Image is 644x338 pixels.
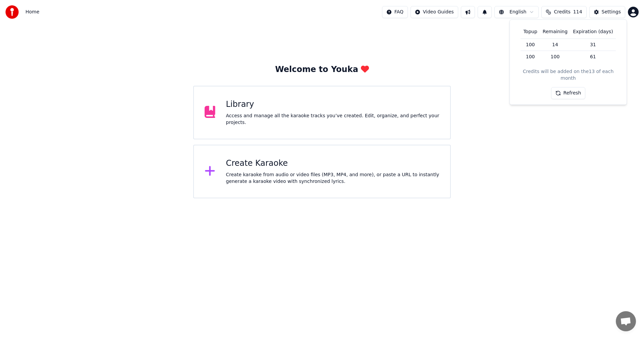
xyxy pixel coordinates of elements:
[570,39,615,51] td: 31
[540,39,570,51] td: 14
[589,6,625,18] button: Settings
[521,25,540,39] th: Topup
[521,39,540,51] td: 100
[540,25,570,39] th: Remaining
[573,9,582,15] span: 114
[616,311,636,331] div: Open chat
[540,51,570,63] td: 100
[515,68,621,82] div: Credits will be added on the 13 of each month
[5,5,19,19] img: youka
[226,113,440,126] div: Access and manage all the karaoke tracks you’ve created. Edit, organize, and perfect your projects.
[226,158,440,169] div: Create Karaoke
[25,9,39,15] span: Home
[411,6,458,18] button: Video Guides
[521,51,540,63] td: 100
[570,25,615,39] th: Expiration (days)
[275,64,369,75] div: Welcome to Youka
[602,9,621,15] div: Settings
[554,9,570,15] span: Credits
[382,6,408,18] button: FAQ
[25,9,39,15] nav: breadcrumb
[541,6,586,18] button: Credits114
[570,51,615,63] td: 61
[226,172,440,185] div: Create karaoke from audio or video files (MP3, MP4, and more), or paste a URL to instantly genera...
[551,87,586,99] button: Refresh
[226,99,440,110] div: Library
